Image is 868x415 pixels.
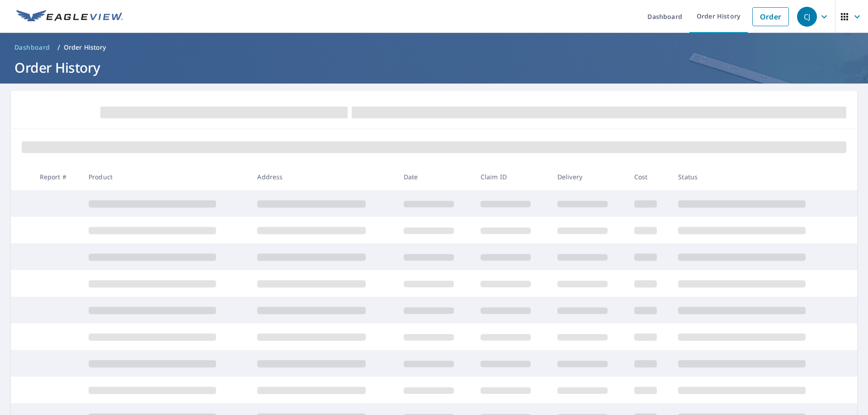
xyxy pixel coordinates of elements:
[11,40,54,55] a: Dashboard
[64,43,106,52] p: Order History
[11,58,857,77] h1: Order History
[752,7,789,26] a: Order
[81,163,250,190] th: Product
[671,163,840,190] th: Status
[11,40,857,55] nav: breadcrumb
[797,7,817,27] div: CJ
[33,163,81,190] th: Report #
[396,163,473,190] th: Date
[473,163,550,190] th: Claim ID
[250,163,396,190] th: Address
[550,163,627,190] th: Delivery
[627,163,671,190] th: Cost
[57,42,60,53] li: /
[16,10,123,23] img: EV Logo
[14,43,50,52] span: Dashboard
